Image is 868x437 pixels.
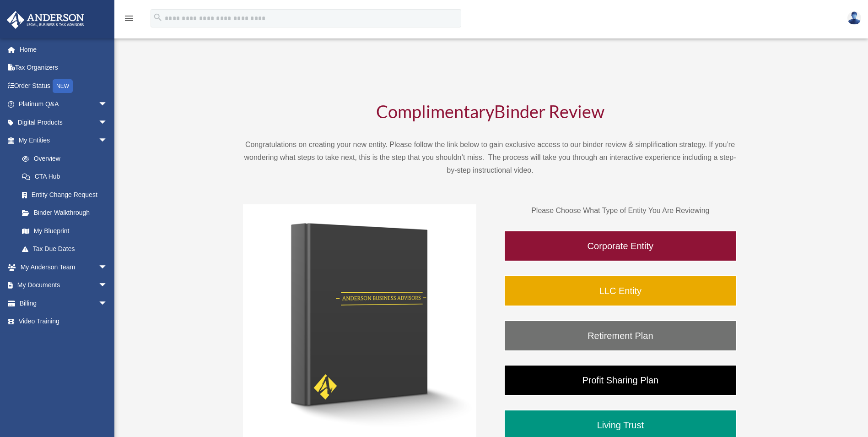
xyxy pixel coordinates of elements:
span: arrow_drop_down [98,258,117,277]
a: Digital Productsarrow_drop_down [6,113,121,131]
a: Entity Change Request [13,186,121,204]
a: CTA Hub [13,168,121,186]
span: arrow_drop_down [98,113,117,132]
i: search [153,12,163,22]
a: Binder Walkthrough [13,204,117,222]
a: My Blueprint [13,222,121,240]
span: Binder Review [494,101,604,122]
span: arrow_drop_down [98,276,117,295]
a: Profit Sharing Plan [504,365,737,396]
p: Please Choose What Type of Entity You Are Reviewing [504,204,737,217]
a: Order StatusNEW [6,76,121,95]
a: Retirement Plan [504,320,737,351]
a: Tax Due Dates [13,240,121,258]
a: My Documentsarrow_drop_down [6,276,121,295]
a: Platinum Q&Aarrow_drop_down [6,95,121,114]
i: menu [124,13,135,24]
span: arrow_drop_down [98,95,117,114]
span: Complimentary [376,101,494,122]
a: menu [124,16,135,24]
img: User Pic [847,11,861,25]
a: My Anderson Teamarrow_drop_down [6,258,121,276]
a: Tax Organizers [6,59,121,77]
span: arrow_drop_down [98,131,117,150]
p: Congratulations on creating your new entity. Please follow the link below to gain exclusive acces... [243,138,737,177]
a: My Entitiesarrow_drop_down [6,131,121,150]
a: LLC Entity [504,275,737,306]
a: Overview [13,149,121,168]
a: Corporate Entity [504,230,737,262]
a: Video Training [6,312,121,331]
a: Home [6,40,121,59]
div: NEW [53,79,73,93]
a: Billingarrow_drop_down [6,294,121,312]
span: arrow_drop_down [98,294,117,313]
img: Anderson Advisors Platinum Portal [4,11,87,29]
